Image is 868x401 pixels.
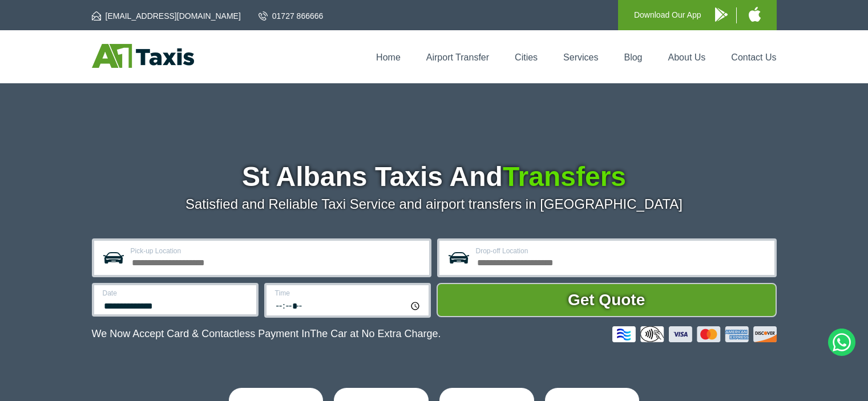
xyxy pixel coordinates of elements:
p: Download Our App [634,8,701,22]
img: A1 Taxis iPhone App [749,7,761,22]
a: 01727 866666 [259,10,324,22]
h1: St Albans Taxis And [92,163,777,191]
a: [EMAIL_ADDRESS][DOMAIN_NAME] [92,10,241,22]
a: Blog [624,52,642,62]
span: Transfers [503,161,626,192]
a: Cities [515,52,538,62]
a: About Us [668,52,706,62]
a: Home [376,52,401,62]
label: Date [103,290,249,297]
p: We Now Accept Card & Contactless Payment In [92,328,441,340]
a: Services [563,52,598,62]
a: Airport Transfer [426,52,489,62]
img: A1 Taxis St Albans LTD [92,44,194,68]
img: Credit And Debit Cards [612,326,777,342]
a: Contact Us [731,52,776,62]
label: Drop-off Location [476,248,768,254]
img: A1 Taxis Android App [715,7,728,22]
label: Pick-up Location [131,248,422,254]
label: Time [275,290,422,297]
span: The Car at No Extra Charge. [310,328,441,339]
p: Satisfied and Reliable Taxi Service and airport transfers in [GEOGRAPHIC_DATA] [92,196,777,212]
button: Get Quote [437,283,777,317]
